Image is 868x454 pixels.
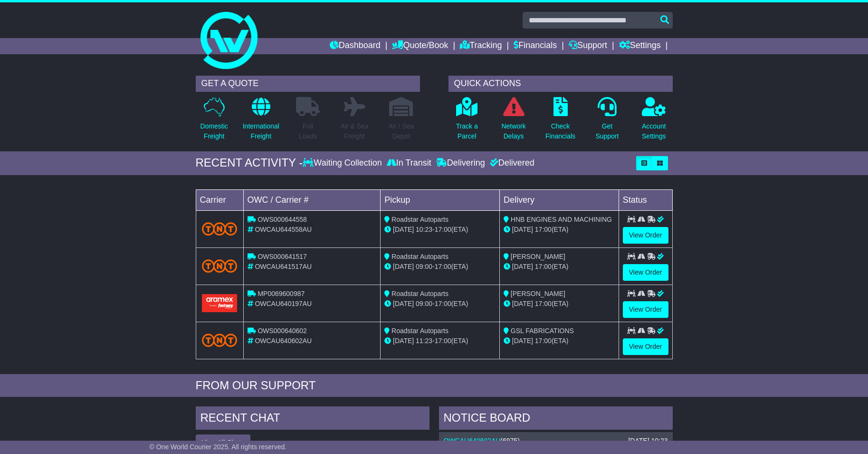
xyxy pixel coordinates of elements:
[416,263,432,270] span: 09:00
[504,262,615,272] div: (ETA)
[255,263,312,270] span: OWCAU641517AU
[384,262,496,272] div: - (ETA)
[435,263,451,270] span: 17:00
[391,216,448,223] span: Roadstar Autoparts
[444,437,668,445] div: ( )
[243,121,279,141] p: International Freight
[511,290,565,297] span: [PERSON_NAME]
[623,301,668,318] a: View Order
[196,189,243,210] td: Carrier
[460,38,502,54] a: Tracking
[504,225,615,235] div: (ETA)
[384,225,496,235] div: - (ETA)
[202,294,238,312] img: Aramex.png
[196,406,429,432] div: RECENT CHAT
[258,216,307,223] span: OWS000644558
[384,336,496,346] div: - (ETA)
[619,38,661,54] a: Settings
[444,437,501,444] a: OWCAU640602AU
[456,121,478,141] p: Track a Parcel
[535,300,552,307] span: 17:00
[392,38,448,54] a: Quote/Book
[435,337,451,345] span: 17:00
[623,264,668,281] a: View Order
[255,337,312,345] span: OWCAU640602AU
[389,121,414,141] p: Air / Sea Depot
[569,38,607,54] a: Support
[393,263,414,270] span: [DATE]
[196,76,420,92] div: GET A QUOTE
[619,189,672,210] td: Status
[545,121,575,141] p: Check Financials
[435,226,451,233] span: 17:00
[514,38,557,54] a: Financials
[504,336,615,346] div: (ETA)
[393,337,414,345] span: [DATE]
[512,263,533,270] span: [DATE]
[200,97,228,147] a: DomesticFreight
[503,437,517,444] span: 6975
[384,299,496,309] div: - (ETA)
[628,437,668,445] div: [DATE] 10:23
[511,253,565,260] span: [PERSON_NAME]
[545,97,576,147] a: CheckFinancials
[448,76,673,92] div: QUICK ACTIONS
[501,121,525,141] p: Network Delays
[202,222,238,235] img: TNT_Domestic.png
[595,97,619,147] a: GetSupport
[623,338,668,355] a: View Order
[258,253,307,260] span: OWS000641517
[255,300,312,307] span: OWCAU640197AU
[202,334,238,346] img: TNT_Domestic.png
[435,300,451,307] span: 17:00
[243,189,381,210] td: OWC / Carrier #
[196,379,673,393] div: FROM OUR SUPPORT
[511,327,574,335] span: GSL FABRICATIONS
[623,227,668,244] a: View Order
[196,156,303,170] div: RECENT ACTIVITY -
[535,263,552,270] span: 17:00
[641,97,667,147] a: AccountSettings
[512,300,533,307] span: [DATE]
[341,121,369,141] p: Air & Sea Freight
[642,121,666,141] p: Account Settings
[512,226,533,233] span: [DATE]
[434,158,487,168] div: Delivering
[511,216,612,223] span: HNB ENGINES AND MACHINING
[416,337,432,345] span: 11:23
[384,158,434,168] div: In Transit
[150,443,287,451] span: © One World Courier 2025. All rights reserved.
[391,327,448,335] span: Roadstar Autoparts
[391,253,448,260] span: Roadstar Autoparts
[393,226,414,233] span: [DATE]
[595,121,619,141] p: Get Support
[303,158,384,168] div: Waiting Collection
[296,121,320,141] p: Full Loads
[535,226,552,233] span: 17:00
[258,290,305,297] span: MP0069600987
[242,97,280,147] a: InternationalFreight
[196,434,250,451] button: View All Chats
[255,226,312,233] span: OWCAU644558AU
[416,226,432,233] span: 10:23
[499,189,619,210] td: Delivery
[330,38,381,54] a: Dashboard
[512,337,533,345] span: [DATE]
[391,290,448,297] span: Roadstar Autoparts
[487,158,534,168] div: Delivered
[504,299,615,309] div: (ETA)
[535,337,552,345] span: 17:00
[456,97,478,147] a: Track aParcel
[200,121,228,141] p: Domestic Freight
[202,259,238,272] img: TNT_Domestic.png
[381,189,500,210] td: Pickup
[439,406,673,432] div: NOTICE BOARD
[258,327,307,335] span: OWS000640602
[416,300,432,307] span: 09:00
[393,300,414,307] span: [DATE]
[501,97,526,147] a: NetworkDelays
